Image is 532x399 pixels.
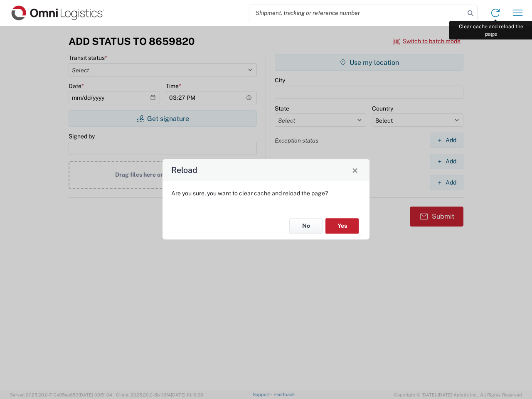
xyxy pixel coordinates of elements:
button: Yes [325,218,359,234]
h4: Reload [171,164,197,176]
button: No [289,218,323,234]
p: Are you sure, you want to clear cache and reload the page? [171,190,361,197]
button: Close [349,164,361,176]
input: Shipment, tracking or reference number [249,5,465,21]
